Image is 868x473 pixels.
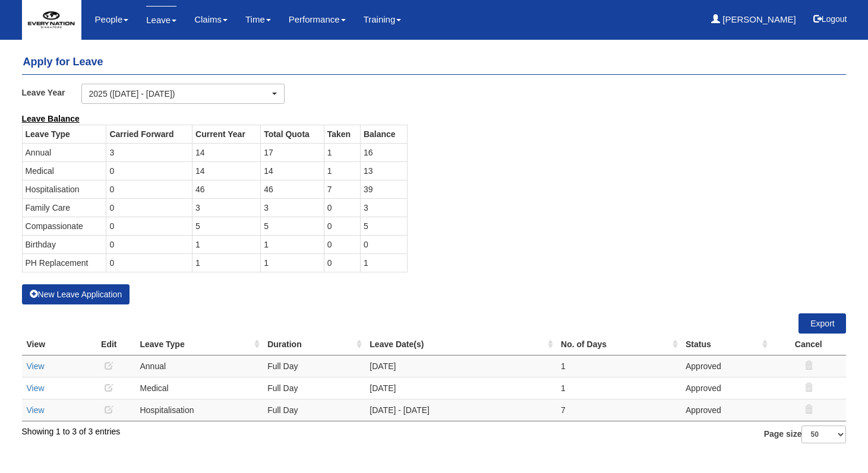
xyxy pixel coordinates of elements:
[681,334,771,355] th: Status : activate to sort column ascending
[261,143,324,161] td: 17
[360,125,407,143] th: Balance
[360,235,407,253] td: 0
[106,235,192,253] td: 0
[261,180,324,198] td: 46
[245,6,271,33] a: Time
[22,235,106,253] td: Birthday
[360,253,407,272] td: 1
[556,355,681,377] td: 1
[22,198,106,217] td: Family Care
[556,377,681,399] td: 1
[192,180,261,198] td: 46
[324,180,360,198] td: 7
[261,198,324,217] td: 3
[27,361,45,371] a: View
[22,284,130,304] button: New Leave Application
[192,198,261,217] td: 3
[798,313,846,334] a: Export
[22,84,81,101] label: Leave Year
[324,161,360,180] td: 1
[22,143,106,161] td: Annual
[22,334,83,355] th: View
[27,383,45,393] a: View
[192,253,261,272] td: 1
[22,217,106,235] td: Compassionate
[764,426,847,443] label: Page size
[22,180,106,198] td: Hospitalisation
[324,125,360,143] th: Taken
[556,334,681,355] th: No. of Days : activate to sort column ascending
[365,355,556,377] td: [DATE]
[192,161,261,180] td: 14
[146,6,176,34] a: Leave
[360,217,407,235] td: 5
[192,143,261,161] td: 14
[324,235,360,253] td: 0
[81,84,285,104] button: 2025 ([DATE] - [DATE])
[263,355,365,377] td: Full Day
[22,50,847,75] h4: Apply for Leave
[261,125,324,143] th: Total Quota
[324,217,360,235] td: 0
[89,88,270,100] div: 2025 ([DATE] - [DATE])
[192,125,261,143] th: Current Year
[324,198,360,217] td: 0
[192,235,261,253] td: 1
[22,114,80,123] b: Leave Balance
[360,198,407,217] td: 3
[263,399,365,421] td: Full Day
[135,334,263,355] th: Leave Type : activate to sort column ascending
[801,426,846,443] select: Page size
[106,143,192,161] td: 3
[135,355,263,377] td: Annual
[364,6,402,33] a: Training
[106,161,192,180] td: 0
[22,161,106,180] td: Medical
[324,253,360,272] td: 0
[22,125,106,143] th: Leave Type
[289,6,346,33] a: Performance
[360,161,407,180] td: 13
[106,180,192,198] td: 0
[681,355,771,377] td: Approved
[192,217,261,235] td: 5
[771,334,846,355] th: Cancel
[681,377,771,399] td: Approved
[360,143,407,161] td: 16
[95,6,129,33] a: People
[263,377,365,399] td: Full Day
[261,217,324,235] td: 5
[106,253,192,272] td: 0
[261,161,324,180] td: 14
[263,334,365,355] th: Duration : activate to sort column ascending
[106,198,192,217] td: 0
[681,399,771,421] td: Approved
[365,334,556,355] th: Leave Date(s) : activate to sort column ascending
[324,143,360,161] td: 1
[711,6,796,33] a: [PERSON_NAME]
[135,377,263,399] td: Medical
[365,399,556,421] td: [DATE] - [DATE]
[261,235,324,253] td: 1
[27,405,45,415] a: View
[135,399,263,421] td: Hospitalisation
[556,399,681,421] td: 7
[261,253,324,272] td: 1
[22,253,106,272] td: PH Replacement
[106,217,192,235] td: 0
[365,377,556,399] td: [DATE]
[83,334,135,355] th: Edit
[194,6,228,33] a: Claims
[805,5,856,33] button: Logout
[360,180,407,198] td: 39
[106,125,192,143] th: Carried Forward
